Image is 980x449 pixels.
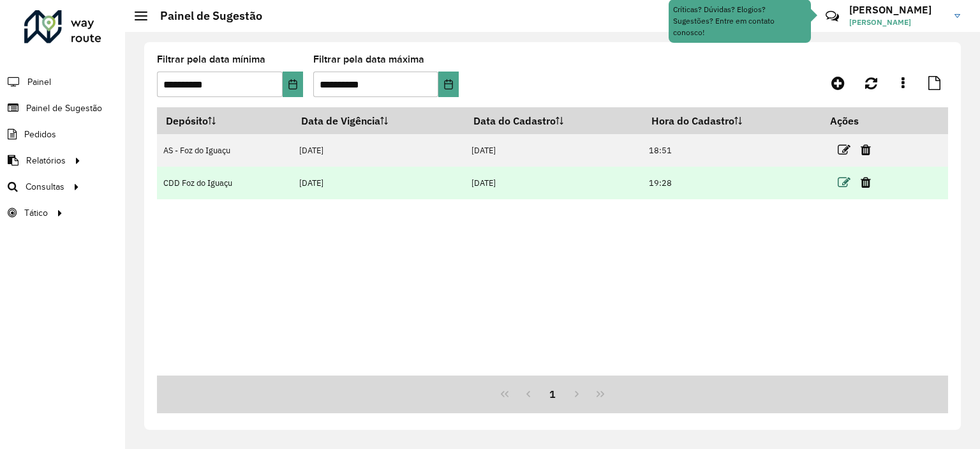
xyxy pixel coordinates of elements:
[292,107,464,134] th: Data de Vigência
[838,141,850,158] a: Editar
[157,134,292,167] td: AS - Foz do Iguaçu
[292,167,464,199] td: [DATE]
[464,107,642,134] th: Data do Cadastro
[861,174,871,191] a: Excluir
[642,134,821,167] td: 18:51
[861,141,871,158] a: Excluir
[313,52,424,67] label: Filtrar pela data máxima
[283,72,303,97] button: Choose Date
[540,382,565,406] button: 1
[27,75,51,89] span: Painel
[642,107,821,134] th: Hora do Cadastro
[157,107,292,134] th: Depósito
[157,52,265,67] label: Filtrar pela data mínima
[26,102,102,115] span: Painel de Sugestão
[642,167,821,199] td: 19:28
[24,128,56,141] span: Pedidos
[849,17,945,28] span: [PERSON_NAME]
[438,72,459,97] button: Choose Date
[464,167,642,199] td: [DATE]
[838,174,850,191] a: Editar
[464,134,642,167] td: [DATE]
[24,206,48,220] span: Tático
[26,154,66,167] span: Relatórios
[157,167,292,199] td: CDD Foz do Iguaçu
[147,9,262,23] h2: Painel de Sugestão
[292,134,464,167] td: [DATE]
[26,180,64,194] span: Consultas
[819,3,846,30] a: Contato Rápido
[821,107,898,134] th: Ações
[849,4,945,16] h3: [PERSON_NAME]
